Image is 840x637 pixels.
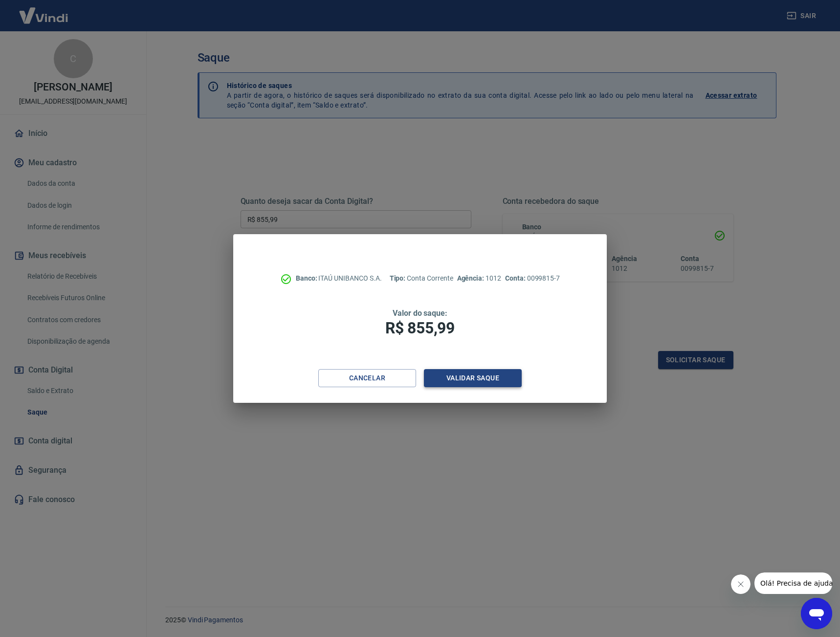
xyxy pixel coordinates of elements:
span: R$ 855,99 [385,319,455,337]
span: Agência: [457,274,486,282]
button: Validar saque [424,369,522,387]
iframe: Mensagem da empresa [754,572,832,594]
span: Olá! Precisa de ajuda? [6,7,82,15]
iframe: Fechar mensagem [731,574,751,594]
button: Cancelar [318,369,416,387]
span: Valor do saque: [393,308,447,318]
iframe: Botão para abrir a janela de mensagens [801,598,832,629]
p: 1012 [457,273,501,284]
p: ITAÚ UNIBANCO S.A. [296,273,382,284]
span: Tipo: [390,274,407,282]
span: Conta: [505,274,527,282]
span: Banco: [296,274,319,282]
p: 0099815-7 [505,273,560,284]
p: Conta Corrente [390,273,453,284]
